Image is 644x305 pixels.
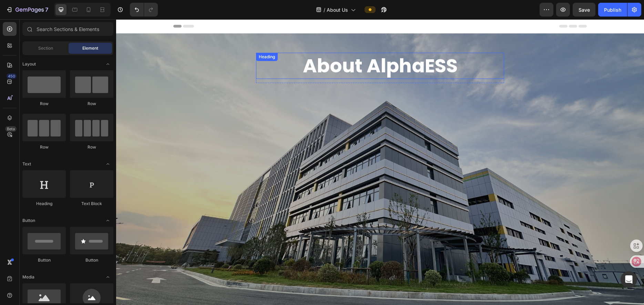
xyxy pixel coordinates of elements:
[22,274,34,280] span: Media
[116,19,644,305] iframe: Design area
[70,257,113,263] div: Button
[22,61,36,67] span: Layout
[141,34,160,41] div: Heading
[45,6,48,14] p: 7
[102,272,113,283] span: Toggle open
[82,45,98,51] span: Element
[579,7,590,13] span: Save
[22,22,113,36] input: Search Sections & Elements
[573,3,595,17] button: Save
[324,6,325,13] span: /
[621,271,637,288] div: Open Intercom Messenger
[130,3,158,17] div: Undo/Redo
[22,217,35,224] span: Button
[5,126,17,132] div: Beta
[102,215,113,226] span: Toggle open
[604,6,621,13] div: Publish
[22,144,66,150] div: Row
[102,159,113,170] span: Toggle open
[70,144,113,150] div: Row
[22,257,66,263] div: Button
[102,59,113,70] span: Toggle open
[598,3,627,17] button: Publish
[22,101,66,107] div: Row
[38,45,53,51] span: Section
[70,201,113,207] div: Text Block
[140,33,388,60] h2: About AlphaESS
[327,6,348,13] span: About Us
[7,73,17,79] div: 450
[70,101,113,107] div: Row
[22,201,66,207] div: Heading
[3,3,51,17] button: 7
[22,161,31,167] span: Text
